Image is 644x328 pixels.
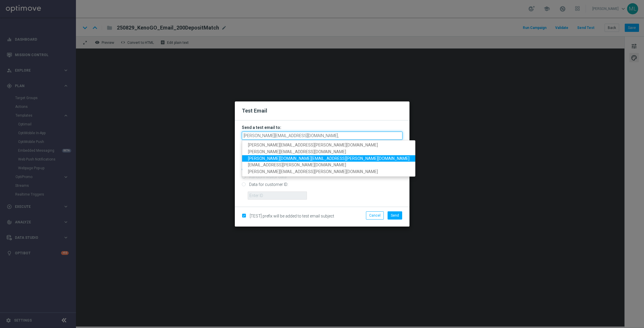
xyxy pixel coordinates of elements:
[242,142,415,149] a: [PERSON_NAME][EMAIL_ADDRESS][PERSON_NAME][DOMAIN_NAME]
[388,211,402,220] button: Send
[242,168,415,175] a: [PERSON_NAME][EMAIL_ADDRESS][PERSON_NAME][DOMAIN_NAME]
[248,149,346,154] span: [PERSON_NAME][EMAIL_ADDRESS][DOMAIN_NAME]
[248,163,346,167] span: [EMAIL_ADDRESS][PERSON_NAME][DOMAIN_NAME]
[366,211,384,220] button: Cancel
[391,213,399,217] span: Send
[242,107,402,114] h2: Test Email
[248,143,378,147] span: [PERSON_NAME][EMAIL_ADDRESS][PERSON_NAME][DOMAIN_NAME]
[242,155,415,162] a: [PERSON_NAME][DOMAIN_NAME][EMAIL_ADDRESS][PERSON_NAME][DOMAIN_NAME]
[242,162,415,168] a: [EMAIL_ADDRESS][PERSON_NAME][DOMAIN_NAME]
[242,125,402,130] h3: Send a test email to:
[250,214,334,218] span: [TEST] prefix will be added to test email subject
[242,149,415,155] a: [PERSON_NAME][EMAIL_ADDRESS][DOMAIN_NAME]
[248,169,378,174] span: [PERSON_NAME][EMAIL_ADDRESS][PERSON_NAME][DOMAIN_NAME]
[248,156,409,160] span: [PERSON_NAME][DOMAIN_NAME][EMAIL_ADDRESS][PERSON_NAME][DOMAIN_NAME]
[248,191,307,200] input: Enter ID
